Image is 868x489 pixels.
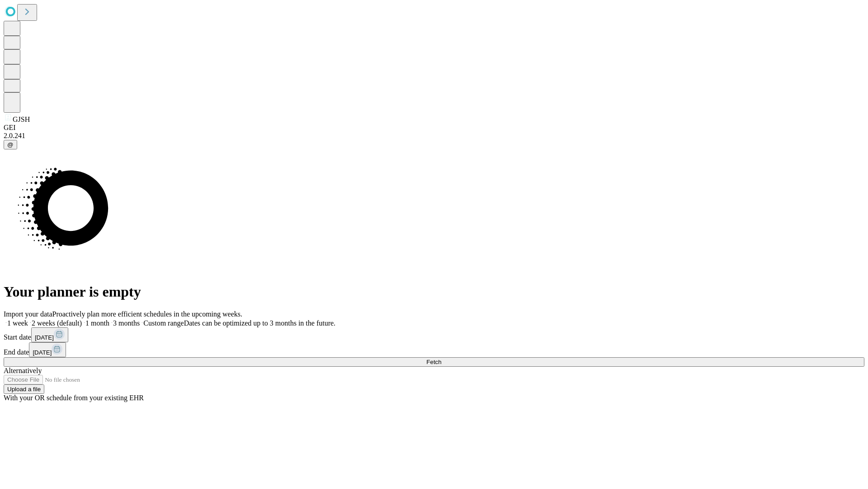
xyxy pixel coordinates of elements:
span: [DATE] [33,349,52,356]
button: @ [4,140,17,149]
span: @ [7,141,14,148]
button: Upload a file [4,384,44,394]
span: Alternatively [4,367,42,374]
span: With your OR schedule from your existing EHR [4,394,144,402]
span: Custom range [143,319,184,327]
span: Proactively plan more efficient schedules in the upcoming weeks. [52,310,242,318]
span: Import your data [4,310,52,318]
button: [DATE] [31,327,68,342]
span: 3 months [113,319,140,327]
div: 2.0.241 [4,132,864,140]
span: GJSH [13,115,30,123]
button: Fetch [4,357,864,367]
span: 2 weeks (default) [32,319,82,327]
div: GEI [4,124,864,132]
span: Dates can be optimized up to 3 months in the future. [184,319,335,327]
span: Fetch [426,359,441,365]
div: Start date [4,327,864,342]
span: 1 week [7,319,28,327]
button: [DATE] [29,342,66,357]
h1: Your planner is empty [4,283,864,300]
div: End date [4,342,864,357]
span: 1 month [85,319,109,327]
span: [DATE] [35,334,54,341]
